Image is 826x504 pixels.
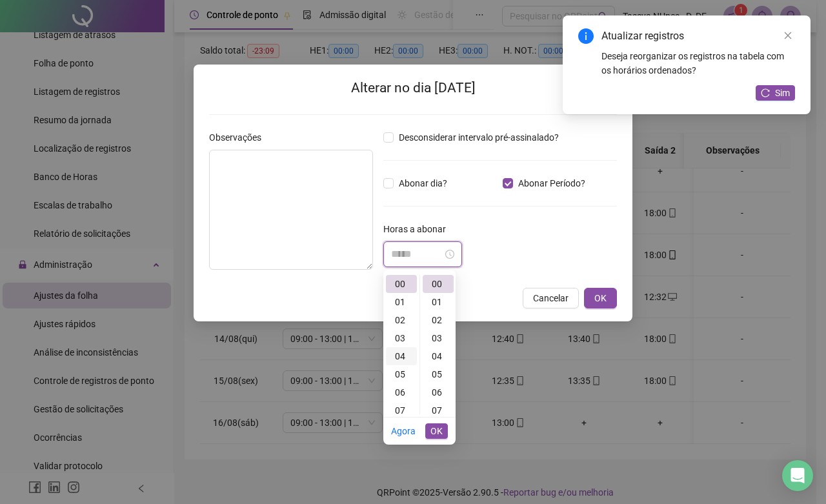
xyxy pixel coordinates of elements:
[423,275,454,293] div: 00
[386,329,417,347] div: 03
[209,130,270,145] label: Observações
[423,347,454,365] div: 04
[594,291,607,305] span: OK
[423,311,454,329] div: 02
[781,28,795,43] a: Close
[430,424,443,438] span: OK
[386,365,417,383] div: 05
[394,176,452,190] span: Abonar dia?
[756,85,795,101] button: Sim
[782,460,813,491] div: Open Intercom Messenger
[394,130,564,145] span: Desconsiderar intervalo pré-assinalado?
[386,275,417,293] div: 00
[578,28,594,44] span: info-circle
[423,401,454,419] div: 07
[386,311,417,329] div: 02
[523,288,579,308] button: Cancelar
[423,365,454,383] div: 05
[601,49,795,77] div: Deseja reorganizar os registros na tabela com os horários ordenados?
[386,383,417,401] div: 06
[391,426,416,436] a: Agora
[533,291,569,305] span: Cancelar
[386,401,417,419] div: 07
[775,86,790,100] span: Sim
[513,176,590,190] span: Abonar Período?
[209,77,617,99] h2: Alterar no dia [DATE]
[584,288,617,308] button: OK
[383,222,454,236] label: Horas a abonar
[601,28,795,44] div: Atualizar registros
[386,347,417,365] div: 04
[423,293,454,311] div: 01
[783,31,792,40] span: close
[761,88,770,97] span: reload
[425,423,448,439] button: OK
[423,383,454,401] div: 06
[386,293,417,311] div: 01
[423,329,454,347] div: 03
